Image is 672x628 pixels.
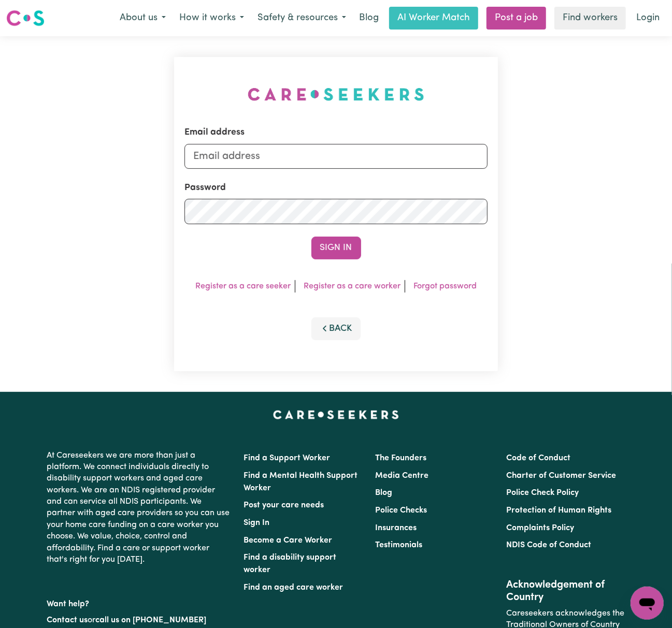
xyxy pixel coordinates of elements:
[630,7,666,30] a: Login
[47,616,88,624] a: Contact us
[273,411,399,419] a: Careseekers home page
[47,594,232,610] p: Want help?
[184,181,226,195] label: Password
[506,579,625,604] h2: Acknowledgement of Country
[375,454,426,462] a: The Founders
[244,454,331,462] a: Find a Support Worker
[375,524,417,532] a: Insurances
[251,7,353,29] button: Safety & resources
[244,501,324,509] a: Post your care needs
[554,7,626,30] a: Find workers
[389,7,478,30] a: AI Worker Match
[96,616,207,624] a: call us on [PHONE_NUMBER]
[244,472,358,492] a: Find a Mental Health Support Worker
[375,541,422,549] a: Testimonials
[375,472,428,480] a: Media Centre
[244,536,333,545] a: Become a Care Worker
[375,506,427,515] a: Police Checks
[506,454,570,462] a: Code of Conduct
[47,446,232,570] p: At Careseekers we are more than just a platform. We connect individuals directly to disability su...
[6,6,45,30] a: Careseekers logo
[487,7,546,30] a: Post a job
[506,489,579,497] a: Police Check Policy
[304,282,401,290] a: Register as a care worker
[506,524,574,532] a: Complaints Policy
[353,7,385,30] a: Blog
[244,519,270,527] a: Sign In
[506,506,611,515] a: Protection of Human Rights
[311,237,361,259] button: Sign In
[184,144,488,169] input: Email address
[311,317,361,340] button: Back
[631,587,664,620] iframe: Button to launch messaging window
[375,489,392,497] a: Blog
[173,7,251,29] button: How it works
[195,282,291,290] a: Register as a care seeker
[413,282,477,290] a: Forgot password
[506,472,616,480] a: Charter of Customer Service
[244,553,337,574] a: Find a disability support worker
[6,9,45,27] img: Careseekers logo
[184,126,245,139] label: Email address
[113,7,173,29] button: About us
[506,541,591,549] a: NDIS Code of Conduct
[244,583,344,592] a: Find an aged care worker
